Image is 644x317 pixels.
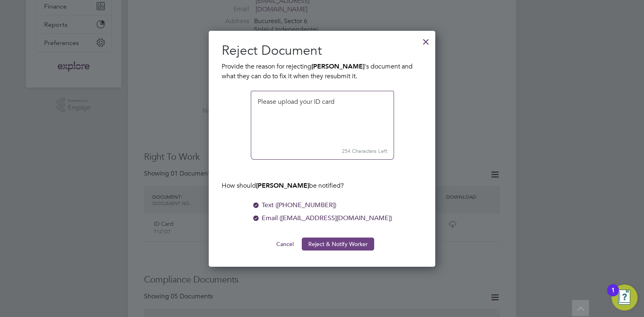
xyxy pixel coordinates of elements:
[311,62,364,70] b: [PERSON_NAME]
[270,238,300,251] button: Cancel
[262,213,392,223] div: Email ([EMAIL_ADDRESS][DOMAIN_NAME])
[262,200,336,210] div: Text ([PHONE_NUMBER])
[302,238,374,251] button: Reject & Notify Worker
[251,143,394,160] small: 254 Characters Left
[612,285,638,311] button: Open Resource Center, 1 new notification
[222,62,422,81] p: Provide the reason for rejecting 's document and what they can do to fix it when they resubmit it.
[222,42,422,59] h2: Reject Document
[222,181,422,191] p: How should be notified?
[256,182,309,189] b: [PERSON_NAME]
[611,290,615,301] div: 1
